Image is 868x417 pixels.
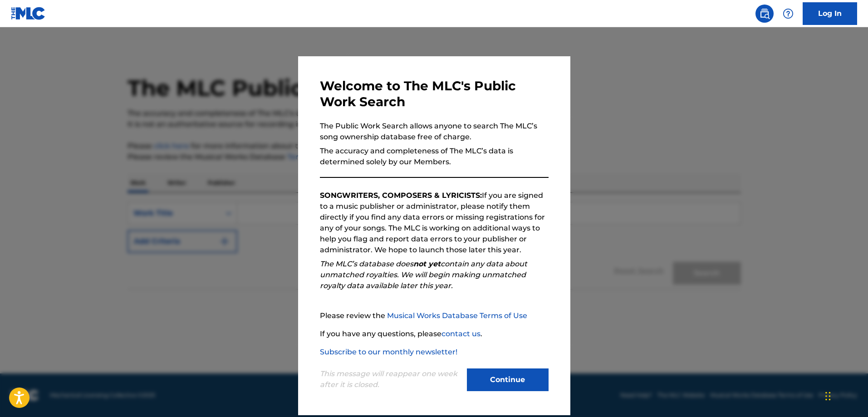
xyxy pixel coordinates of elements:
[320,78,549,110] h3: Welcome to The MLC's Public Work Search
[320,310,549,321] p: Please review the
[320,121,549,142] p: The Public Work Search allows anyone to search The MLC’s song ownership database free of charge.
[755,5,774,23] a: Public Search
[320,368,461,390] p: This message will reappear one week after it is closed.
[759,8,770,19] img: search
[320,329,549,339] p: If you have any questions, please .
[320,191,482,200] strong: SONGWRITERS, COMPOSERS & LYRICISTS:
[803,2,857,25] a: Log In
[320,260,527,290] em: The MLC’s database does contain any data about unmatched royalties. We will begin making unmatche...
[320,146,549,167] p: The accuracy and completeness of The MLC’s data is determined solely by our Members.
[779,5,797,23] div: Help
[320,190,549,255] p: If you are signed to a music publisher or administrator, please notify them directly if you find ...
[823,373,868,417] iframe: Chat Widget
[413,260,441,268] strong: not yet
[825,383,831,410] div: Drag
[320,348,457,356] a: Subscribe to our monthly newsletter!
[441,329,481,338] a: contact us
[783,8,794,19] img: help
[11,7,46,20] img: MLC Logo
[467,368,549,391] button: Continue
[387,311,527,320] a: Musical Works Database Terms of Use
